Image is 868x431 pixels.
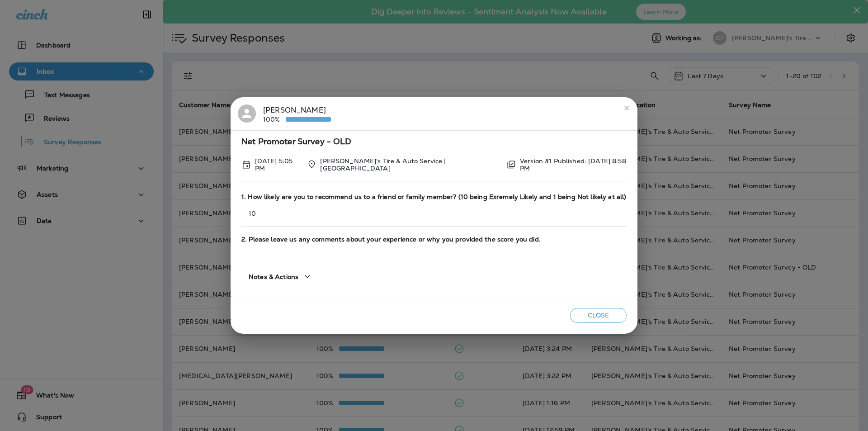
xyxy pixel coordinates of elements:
[263,104,331,123] div: [PERSON_NAME]
[255,157,300,172] p: Sep 30, 2025 5:05 PM
[263,116,286,123] p: 100%
[241,210,627,217] p: 10
[249,273,298,281] span: Notes & Actions
[241,264,320,289] button: Notes & Actions
[320,157,499,172] p: [PERSON_NAME]'s Tire & Auto Service | [GEOGRAPHIC_DATA]
[241,138,627,146] span: Net Promoter Survey - OLD
[570,308,627,323] button: Close
[520,157,627,172] p: Version #1 Published: [DATE] 8:58 PM
[241,193,627,201] span: 1. How likely are you to recommend us to a friend or family member? (10 being Exremely Likely and...
[241,236,627,243] span: 2. Please leave us any comments about your experience or why you provided the score you did.
[619,101,634,115] button: close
